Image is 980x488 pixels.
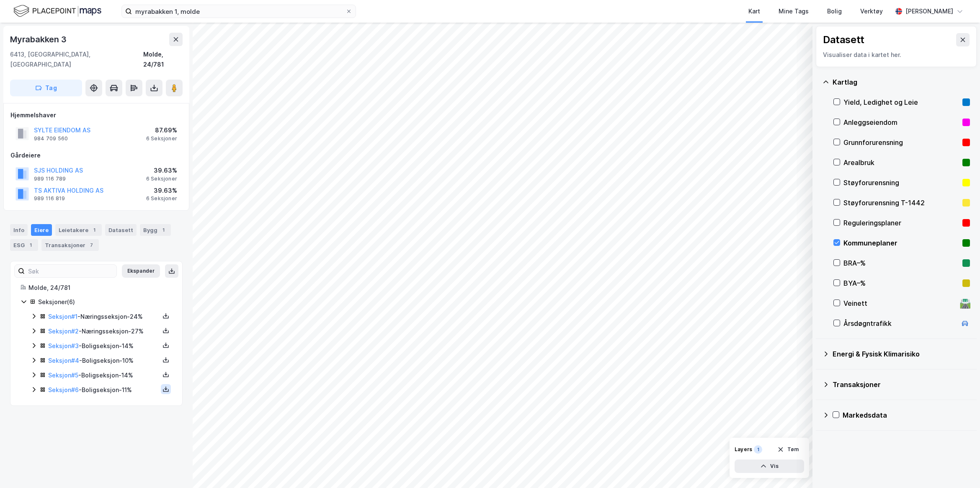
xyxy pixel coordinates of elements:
div: BYA–% [843,278,959,288]
div: 1 [754,445,762,454]
div: Molde, 24/781 [28,283,172,293]
div: Datasett [823,33,864,46]
div: 6 Seksjoner [146,176,177,182]
div: Eiere [31,224,52,236]
div: Energi & Fysisk Klimarisiko [833,349,970,359]
div: [PERSON_NAME] [905,6,953,16]
button: Tag [10,80,82,96]
div: Anleggseiendom [843,117,959,127]
div: Verktøy [860,6,883,16]
div: Veinett [843,298,957,308]
a: Seksjon#2 [48,328,79,335]
div: 7 [87,241,95,249]
div: Kontrollprogram for chat [938,448,980,488]
div: 989 116 819 [34,195,65,202]
div: Myrabakken 3 [10,33,68,46]
div: Bolig [827,6,842,16]
div: Yield, Ledighet og Leie [843,97,959,107]
iframe: Chat Widget [938,448,980,488]
div: Visualiser data i kartet her. [823,50,970,60]
input: Søk [25,265,116,277]
div: Markedsdata [843,410,970,420]
div: Gårdeiere [10,150,182,160]
div: ESG [10,239,38,251]
div: Hjemmelshaver [10,110,182,120]
button: Tøm [772,443,804,456]
div: 1 [26,241,35,249]
div: Kartlag [833,77,970,87]
div: 87.69% [146,125,177,135]
div: - Næringsseksjon - 24% [48,312,160,322]
div: - Næringsseksjon - 27% [48,326,160,336]
div: - Boligseksjon - 14% [48,341,160,351]
div: Datasett [105,224,137,236]
div: 🛣️ [959,298,971,309]
div: Reguleringsplaner [843,218,959,228]
div: 1 [159,226,168,234]
div: Grunnforurensning [843,137,959,147]
div: Mine Tags [779,6,809,16]
div: Støyforurensning T-1442 [843,198,959,208]
button: Vis [735,460,804,473]
div: - Boligseksjon - 10% [48,356,160,366]
div: 984 709 560 [34,135,68,142]
div: Seksjoner ( 6 ) [38,297,172,307]
div: 39.63% [146,186,177,196]
div: 6 Seksjoner [146,195,177,202]
div: Info [10,224,28,236]
div: Transaksjoner [41,239,99,251]
div: BRA–% [843,258,959,268]
input: Søk på adresse, matrikkel, gårdeiere, leietakere eller personer [132,5,346,18]
div: Kart [748,6,760,16]
a: Seksjon#6 [48,386,79,393]
a: Seksjon#5 [48,372,78,379]
div: Kommuneplaner [843,238,959,248]
div: 39.63% [146,165,177,176]
div: Transaksjoner [833,380,970,390]
div: Leietakere [55,224,102,236]
div: Layers [735,446,752,453]
div: Støyforurensning [843,178,959,188]
div: 6 Seksjoner [146,135,177,142]
div: - Boligseksjon - 14% [48,370,160,380]
div: 6413, [GEOGRAPHIC_DATA], [GEOGRAPHIC_DATA] [10,49,143,70]
a: Seksjon#1 [48,313,77,320]
div: Årsdøgntrafikk [843,318,957,328]
button: Ekspander [122,264,160,278]
div: 989 116 789 [34,176,66,182]
div: 1 [90,226,98,234]
div: Arealbruk [843,158,959,168]
img: logo.f888ab2527a4732fd821a326f86c7f29.svg [13,4,101,18]
div: - Boligseksjon - 11% [48,385,160,395]
div: Bygg [140,224,171,236]
div: Molde, 24/781 [143,49,183,70]
a: Seksjon#4 [48,357,79,364]
a: Seksjon#3 [48,342,79,349]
